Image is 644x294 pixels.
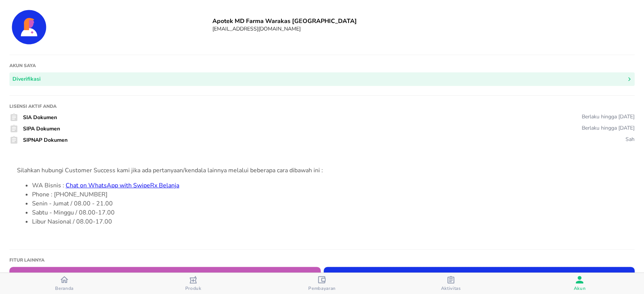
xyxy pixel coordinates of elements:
[386,273,515,294] button: Aktivitas
[23,125,60,132] span: SIPA Dokumen
[129,273,257,294] button: Produk
[32,208,627,217] li: Sabtu - Minggu / 08.00-17.00
[23,114,57,121] span: SIA Dokumen
[32,190,627,199] li: Phone : [PHONE_NUMBER]
[32,217,627,226] li: Libur Nasional / 08.00-17.00
[66,181,179,190] a: Chat on WhatsApp with SwipeRx Belanja
[12,75,41,84] div: Diverifikasi
[9,8,49,47] img: Account Details
[258,273,386,294] button: Pembayaran
[9,72,635,86] button: Diverifikasi
[17,166,627,175] div: Silahkan hubungi Customer Success kami jika ada pertanyaan/kendala lainnya melalui beberapa cara ...
[185,285,201,291] span: Produk
[212,25,635,32] h6: [EMAIL_ADDRESS][DOMAIN_NAME]
[626,136,635,143] div: Sah
[573,285,586,291] span: Akun
[32,181,627,190] li: WA Bisnis :
[55,285,74,291] span: Beranda
[515,273,644,294] button: Akun
[441,285,461,291] span: Aktivitas
[23,136,68,144] span: SIPNAP Dokumen
[308,285,336,291] span: Pembayaran
[9,103,635,109] h1: Lisensi Aktif Anda
[582,124,635,132] div: Berlaku hingga [DATE]
[32,199,627,208] li: Senin - Jumat / 08.00 - 21.00
[212,17,635,25] h6: Apotek MD Farma Warakas [GEOGRAPHIC_DATA]
[9,257,635,263] h1: Fitur lainnya
[9,63,635,69] h1: Akun saya
[582,113,635,120] div: Berlaku hingga [DATE]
